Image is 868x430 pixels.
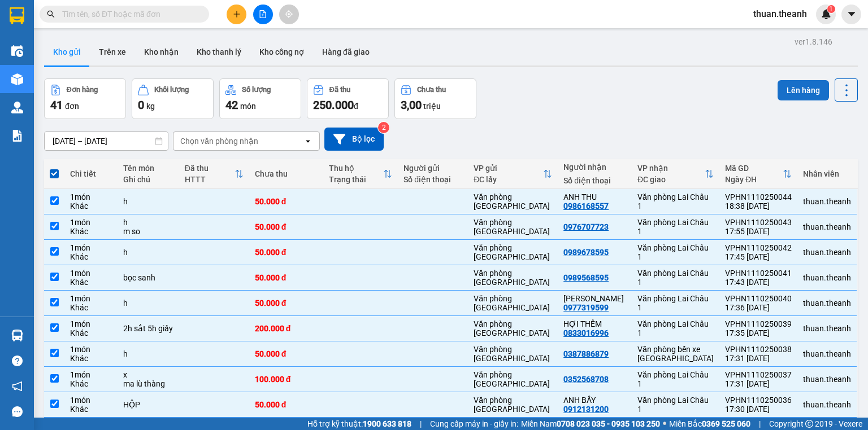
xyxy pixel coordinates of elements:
div: Đã thu [185,164,235,173]
button: Đã thu250.000đ [307,78,389,119]
div: Khác [70,379,112,388]
div: Văn phòng [GEOGRAPHIC_DATA] [474,345,552,363]
span: 1 [829,5,833,13]
div: 17:30 [DATE] [725,405,792,414]
div: ANH THU [563,192,626,201]
div: Khối lượng [154,86,189,94]
div: 17:35 [DATE] [725,328,792,337]
span: Cung cấp máy in - giấy in: [430,418,518,430]
div: Chưa thu [255,169,318,178]
button: Kho nhận [135,38,188,65]
div: 18:38 [DATE] [725,201,792,210]
div: 17:55 [DATE] [725,227,792,236]
div: Khác [70,328,112,337]
strong: 0708 023 035 - 0935 103 250 [557,419,660,428]
span: plus [233,10,241,18]
span: món [240,102,256,111]
div: 50.000 đ [255,248,318,257]
div: 0387886879 [563,349,609,358]
span: 41 [50,98,63,112]
div: 1 món [70,218,112,227]
sup: 1 [827,5,835,13]
div: thuan.theanh [803,324,851,333]
button: Kho thanh lý [188,38,250,65]
span: 42 [225,98,238,112]
div: 1 món [70,192,112,201]
div: 50.000 đ [255,299,318,308]
th: Toggle SortBy [719,159,797,189]
span: đ [354,102,358,111]
button: plus [227,5,246,24]
div: HTTT [185,175,235,184]
th: Toggle SortBy [632,159,719,189]
div: 17:31 [DATE] [725,379,792,388]
span: | [420,418,422,430]
div: 17:45 [DATE] [725,252,792,261]
div: Văn phòng [GEOGRAPHIC_DATA] [474,243,552,261]
input: Select a date range. [45,132,168,150]
div: 200.000 đ [255,324,318,333]
div: VPHN1110250037 [725,370,792,379]
button: file-add [253,5,273,24]
sup: 2 [378,122,389,133]
button: caret-down [841,5,861,24]
div: 50.000 đ [255,197,318,206]
span: copyright [805,420,813,428]
span: ⚪️ [663,422,666,426]
span: aim [285,10,293,18]
div: 0989678595 [563,248,609,257]
div: VPHN1110250043 [725,218,792,227]
div: ĐC giao [637,175,705,184]
button: Bộ lọc [324,128,384,151]
div: 1 món [70,319,112,328]
div: HỢI THÊM [563,319,626,328]
div: Văn phòng Lai Châu 1 [637,192,714,210]
span: triệu [423,102,441,111]
div: Văn phòng [GEOGRAPHIC_DATA] [474,218,552,236]
th: Toggle SortBy [179,159,249,189]
div: VPHN1110250044 [725,192,792,201]
div: Chưa thu [417,86,446,94]
div: 0977319599 [563,303,609,312]
div: ma lù thàng [123,379,173,388]
div: h [123,218,173,227]
img: icon-new-feature [821,9,831,19]
div: VP gửi [474,164,543,173]
img: warehouse-icon [11,102,23,113]
div: h [123,299,173,308]
div: Đơn hàng [67,86,98,94]
div: bọc sanh [123,273,173,282]
button: Kho gửi [44,38,90,65]
img: warehouse-icon [11,330,23,341]
img: warehouse-icon [11,45,23,57]
div: HỘP [123,400,173,409]
div: Chọn văn phòng nhận [180,135,258,147]
span: file-add [259,10,267,18]
button: Trên xe [90,38,135,65]
div: thuan.theanh [803,248,851,257]
div: Văn phòng Lai Châu 1 [637,218,714,236]
div: Đã thu [329,86,350,94]
div: 0833016996 [563,328,609,337]
div: 0352568708 [563,375,609,384]
div: ANH LUÂN [563,294,626,303]
div: Văn phòng bến xe [GEOGRAPHIC_DATA] [637,345,714,363]
div: Văn phòng [GEOGRAPHIC_DATA] [474,370,552,388]
div: Văn phòng [GEOGRAPHIC_DATA] [474,192,552,210]
div: x [123,370,173,379]
div: thuan.theanh [803,375,851,384]
button: Đơn hàng41đơn [44,78,126,119]
span: đơn [65,102,79,111]
div: 17:31 [DATE] [725,354,792,363]
div: Văn phòng [GEOGRAPHIC_DATA] [474,396,552,414]
div: Khác [70,278,112,287]
div: 1 món [70,294,112,303]
div: 0989568595 [563,273,609,282]
div: 50.000 đ [255,349,318,358]
div: Văn phòng Lai Châu 1 [637,294,714,312]
div: Văn phòng [GEOGRAPHIC_DATA] [474,269,552,287]
button: Số lượng42món [219,78,301,119]
div: ĐC lấy [474,175,543,184]
span: search [47,10,55,18]
span: thuan.theanh [744,7,816,21]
